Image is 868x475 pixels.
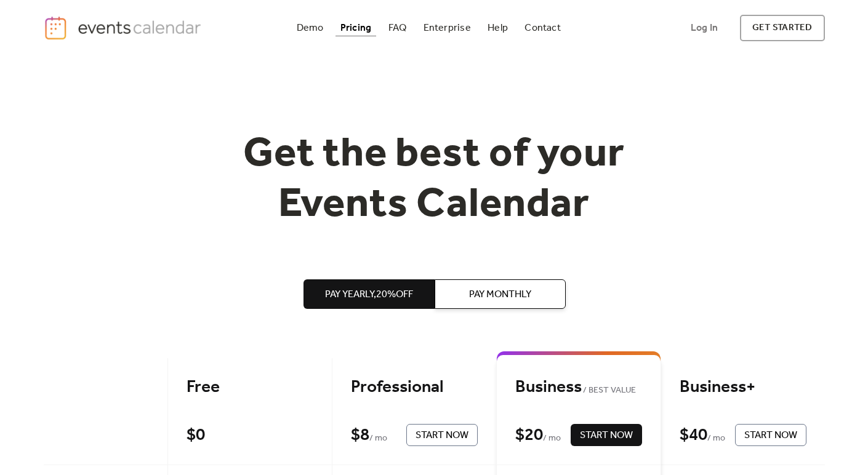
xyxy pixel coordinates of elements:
a: Pricing [336,20,377,36]
button: Pay Monthly [434,279,565,309]
span: Start Now [744,428,797,443]
button: Start Now [735,424,806,446]
div: Pricing [340,25,372,31]
div: Free [187,377,313,398]
span: / mo [707,431,725,446]
div: $ 0 [187,425,205,446]
a: Demo [292,20,329,36]
div: $ 40 [680,425,707,446]
a: Enterprise [419,20,476,36]
span: Start Now [580,428,633,443]
span: / mo [369,431,387,446]
span: / mo [543,431,561,446]
div: $ 8 [351,425,369,446]
a: home [44,15,204,40]
div: Professional [351,377,478,398]
div: Business+ [680,377,806,398]
div: Business [515,377,642,398]
div: Enterprise [424,25,471,31]
div: Help [488,25,508,31]
div: $ 20 [515,425,543,446]
a: Help [483,20,513,36]
a: FAQ [384,20,412,36]
span: Pay Yearly, 20% off [324,287,412,302]
h1: Get the best of your Events Calendar [198,130,670,230]
span: Start Now [416,428,468,443]
button: Start Now [571,424,642,446]
button: Pay Yearly,20%off [303,279,434,309]
div: Contact [524,25,561,31]
div: FAQ [388,25,407,31]
div: Demo [297,25,324,31]
a: get started [740,15,824,41]
span: Pay Monthly [468,287,531,302]
a: Contact [520,20,566,36]
a: Log In [678,15,730,41]
button: Start Now [406,424,478,446]
span: BEST VALUE [582,383,637,398]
